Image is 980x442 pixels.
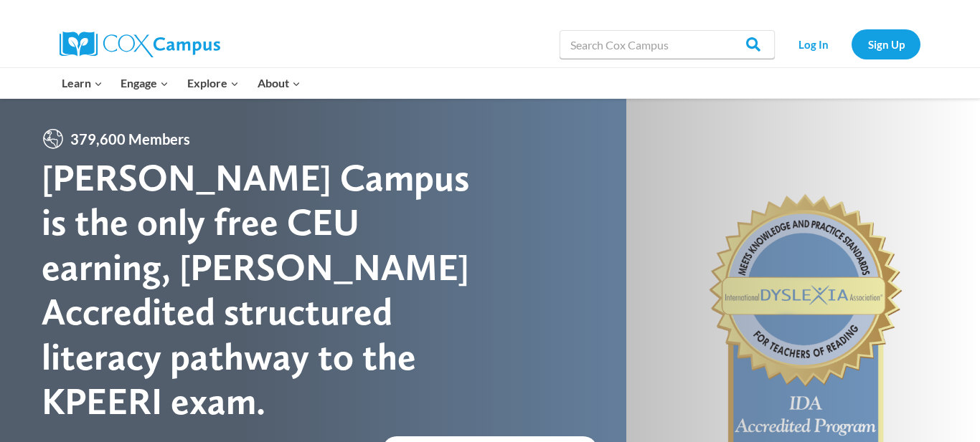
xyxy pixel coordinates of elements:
[121,74,169,92] span: Engage
[42,155,490,423] div: [PERSON_NAME] Campus is the only free CEU earning, [PERSON_NAME] Accredited structured literacy p...
[258,74,301,92] span: About
[560,30,775,59] input: Search Cox Campus
[62,74,103,92] span: Learn
[52,68,309,98] nav: Primary Navigation
[65,128,196,150] span: 379,600 Members
[782,29,844,59] a: Log In
[60,32,220,57] img: Cox Campus
[187,74,239,92] span: Explore
[782,29,920,59] nav: Secondary Navigation
[852,29,920,59] a: Sign Up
